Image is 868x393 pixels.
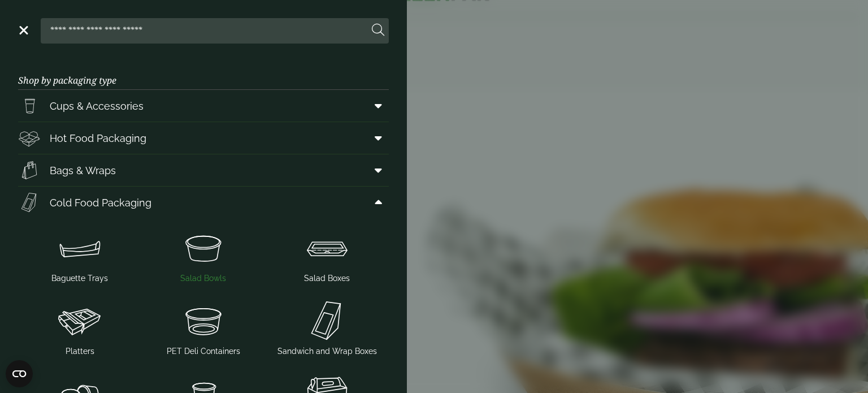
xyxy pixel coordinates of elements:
[66,346,94,357] span: Platters
[270,298,384,343] img: Sandwich_box.svg
[18,94,41,117] img: PintNhalf_cup.svg
[18,127,41,149] img: Deli_box.svg
[18,90,389,122] a: Cups & Accessories
[277,346,377,357] span: Sandwich and Wrap Boxes
[146,298,261,343] img: PetDeli_container.svg
[6,360,33,387] button: Open CMP widget
[23,225,137,270] img: Baguette_tray.svg
[18,154,389,186] a: Bags & Wraps
[18,191,41,214] img: Sandwich_box.svg
[50,98,144,114] span: Cups & Accessories
[23,296,137,360] a: Platters
[18,57,389,90] h3: Shop by packaging type
[167,346,240,357] span: PET Deli Containers
[51,273,108,284] span: Baguette Trays
[270,296,384,360] a: Sandwich and Wrap Boxes
[23,223,137,287] a: Baguette Trays
[146,225,261,270] img: SoupNsalad_bowls.svg
[18,187,389,218] a: Cold Food Packaging
[180,273,226,284] span: Salad Bowls
[18,122,389,154] a: Hot Food Packaging
[50,195,151,210] span: Cold Food Packaging
[50,163,116,178] span: Bags & Wraps
[146,223,261,287] a: Salad Bowls
[18,159,41,182] img: Paper_carriers.svg
[23,298,137,343] img: Platter.svg
[146,296,261,360] a: PET Deli Containers
[304,273,350,284] span: Salad Boxes
[270,225,384,270] img: Salad_box.svg
[270,223,384,287] a: Salad Boxes
[50,131,146,146] span: Hot Food Packaging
